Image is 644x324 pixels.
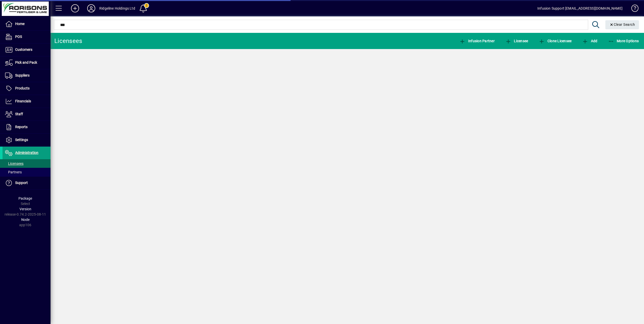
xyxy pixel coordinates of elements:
button: Clone Licensee [537,36,573,45]
button: Add [581,36,599,45]
span: Home [15,22,25,26]
a: Support [3,177,51,189]
button: Clear [605,20,639,29]
a: Products [3,82,51,95]
a: Pick and Pack [3,56,51,69]
span: Staff [15,112,23,116]
span: Infusion Partner [459,39,495,43]
a: Settings [3,134,51,146]
span: More Options [608,39,639,43]
div: Licensees [54,37,82,45]
span: Products [15,86,30,90]
span: POS [15,35,22,39]
span: Reports [15,125,28,129]
span: Version [19,207,31,211]
span: Clone Licensee [539,39,571,43]
div: Infusion Support [EMAIL_ADDRESS][DOMAIN_NAME] [537,4,623,12]
a: Home [3,18,51,30]
a: Knowledge Base [628,1,638,17]
button: More Options [607,36,640,45]
span: Package [18,196,32,200]
span: Node [21,218,30,222]
span: Licensees [5,161,23,166]
span: Licensee [505,39,528,43]
span: Administration [15,151,38,155]
span: Partners [5,170,22,174]
span: Pick and Pack [15,60,37,64]
a: Financials [3,95,51,108]
a: POS [3,31,51,43]
span: Support [15,181,28,185]
span: Add [582,39,597,43]
a: Suppliers [3,69,51,82]
a: Reports [3,121,51,133]
span: Suppliers [15,73,30,77]
div: Ridgeline Holdings Ltd [99,4,135,12]
button: Licensee [504,36,530,45]
span: Financials [15,99,31,103]
span: Clear Search [609,22,635,27]
a: Licensees [3,159,51,168]
button: Infusion Partner [458,36,496,45]
a: Staff [3,108,51,121]
button: Add [67,4,83,13]
a: Partners [3,168,51,176]
a: Customers [3,43,51,56]
span: Customers [15,48,32,52]
span: Settings [15,138,28,142]
button: Profile [83,4,99,13]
